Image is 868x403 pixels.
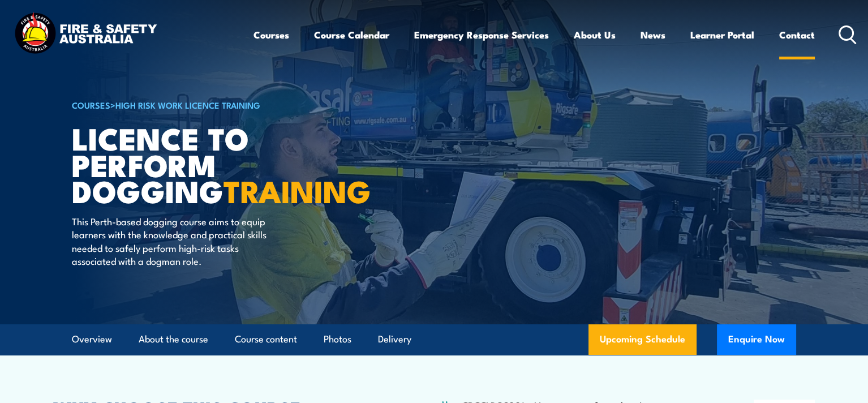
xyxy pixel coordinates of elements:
a: Overview [72,324,112,354]
a: Upcoming Schedule [588,324,697,355]
button: Enquire Now [717,324,796,355]
a: Photos [324,324,351,354]
a: High Risk Work Licence Training [115,98,260,111]
a: Emergency Response Services [414,20,549,50]
a: Course Calendar [314,20,389,50]
a: Course content [235,324,297,354]
a: Learner Portal [690,20,754,50]
a: About the course [139,324,208,354]
a: News [641,20,665,50]
h1: Licence to Perform Dogging [72,125,351,204]
a: About Us [574,20,616,50]
p: This Perth-based dogging course aims to equip learners with the knowledge and practical skills ne... [72,215,278,268]
a: Courses [253,20,289,50]
a: COURSES [72,98,110,111]
a: Contact [779,20,815,50]
a: Delivery [378,324,411,354]
strong: TRAINING [224,166,371,213]
h6: > [72,98,351,112]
